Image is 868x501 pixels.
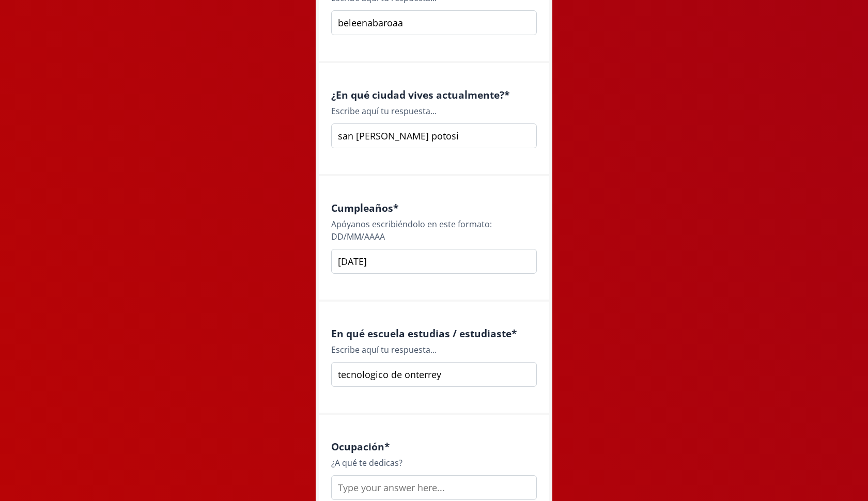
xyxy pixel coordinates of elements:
[331,457,537,469] div: ¿A qué te dedicas?
[331,105,537,117] div: Escribe aquí tu respuesta...
[331,123,537,148] input: Type your answer here...
[331,343,537,356] div: Escribe aquí tu respuesta...
[331,475,537,500] input: Type your answer here...
[331,327,537,339] h4: En qué escuela estudias / estudiaste *
[331,202,537,214] h4: Cumpleaños *
[331,89,537,101] h4: ¿En qué ciudad vives actualmente? *
[331,249,537,274] input: Type your answer here...
[331,441,537,452] h4: Ocupación *
[331,10,537,35] input: Type your answer here...
[331,362,537,387] input: Type your answer here...
[331,218,537,243] div: Apóyanos escribiéndolo en este formato: DD/MM/AAAA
